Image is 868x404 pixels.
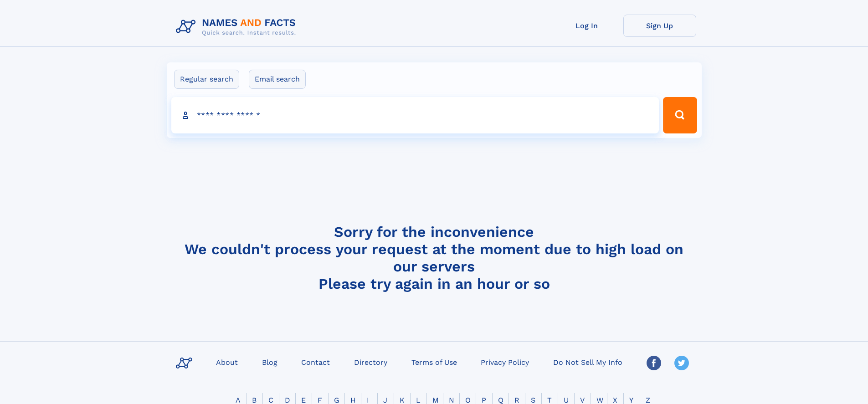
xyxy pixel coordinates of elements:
img: Facebook [647,356,661,370]
h4: Sorry for the inconvenience We couldn't process your request at the moment due to high load on ou... [172,223,696,292]
a: Contact [298,355,334,368]
a: Sign Up [623,15,696,37]
a: Do Not Sell My Info [550,355,626,368]
img: Logo Names and Facts [172,15,303,39]
a: About [212,355,241,368]
label: Regular search [174,70,239,89]
button: Search Button [663,97,697,133]
a: Terms of Use [408,355,461,368]
a: Privacy Policy [477,355,533,368]
a: Log In [550,15,623,37]
a: Directory [350,355,391,368]
a: Blog [258,355,281,368]
label: Email search [249,70,306,89]
img: Twitter [674,356,689,370]
input: search input [171,97,659,133]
